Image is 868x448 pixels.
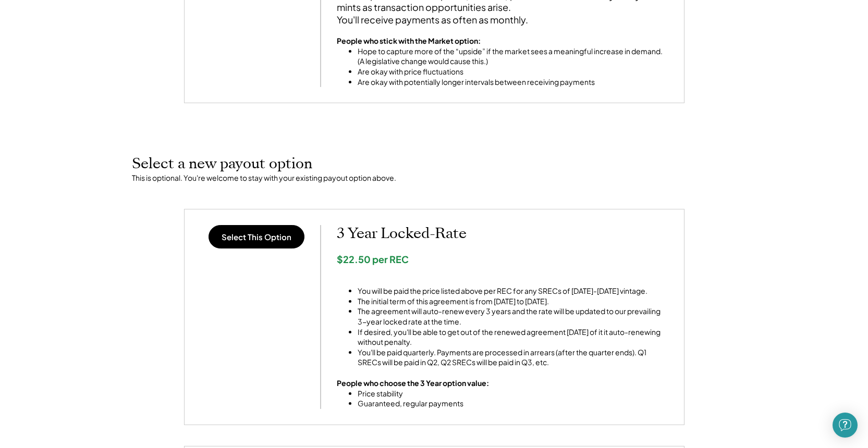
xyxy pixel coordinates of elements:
[337,225,668,243] h2: 3 Year Locked-Rate
[132,155,737,173] h2: Select a new payout option
[358,77,668,88] li: Are okay with potentially longer intervals between receiving payments
[358,67,668,77] li: Are okay with price fluctuations
[209,225,304,248] button: Select This Option
[358,306,668,327] li: The agreement will auto-renew every 3 years and the rate will be updated to our prevailing 3-year...
[358,389,489,399] li: Price stability
[337,378,489,388] strong: People who choose the 3 Year option value:
[358,46,668,67] li: Hope to capture more of the “upside” if the market sees a meaningful increase in demand. (A legis...
[337,253,668,265] div: $22.50 per REC
[358,399,489,409] li: Guaranteed, regular payments
[358,347,668,368] li: You'll be paid quarterly. Payments are processed in arrears (after the quarter ends). Q1 SRECs wi...
[358,327,668,347] li: If desired, you'll be able to get out of the renewed agreement [DATE] of it it auto-renewing with...
[132,173,737,183] div: This is optional. You're welcome to stay with your existing payout option above.
[337,36,481,45] strong: People who stick with the Market option:
[833,413,858,438] div: Open Intercom Messenger
[358,286,668,296] li: You will be paid the price listed above per REC for any SRECs of [DATE]-[DATE] vintage.
[358,296,668,307] li: The initial term of this agreement is from [DATE] to [DATE].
